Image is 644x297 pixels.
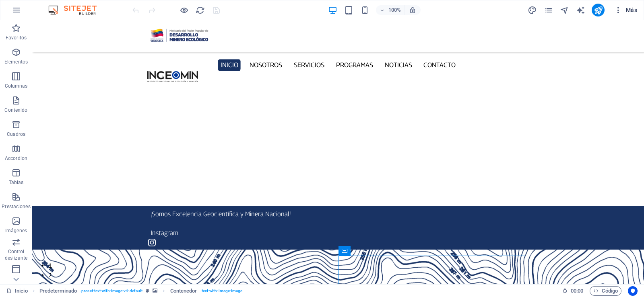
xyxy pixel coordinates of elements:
[2,203,30,210] p: Prestaciones
[576,288,578,294] span: :
[592,4,605,16] button: publish
[39,286,243,296] nav: breadcrumb
[543,5,553,15] button: pages
[527,5,537,15] button: design
[179,5,189,15] button: Haz clic para salir del modo de previsualización y seguir editando
[200,286,243,296] span: . text-with-image-image
[39,286,77,296] span: Predeterminado
[590,286,621,296] button: Código
[628,286,638,296] button: Usercentrics
[170,286,197,296] span: Haz clic para seleccionar y doble clic para editar
[576,6,585,15] i: AI Writer
[528,6,537,15] i: Diseño (Ctrl+Alt+Y)
[4,107,27,113] p: Contenido
[9,179,24,186] p: Tablas
[6,286,28,296] a: Haz clic para cancelar la selección y doble clic para abrir páginas
[153,289,157,293] i: Este elemento contiene un fondo
[4,59,28,65] p: Elementos
[593,286,618,296] span: Código
[594,6,603,15] i: Publicar
[80,286,142,296] span: . preset-text-with-image-v4-default
[560,6,569,15] i: Navegador
[611,4,640,16] button: Más
[576,5,585,15] button: text_generator
[5,227,27,234] p: Imágenes
[388,5,401,15] h6: 100%
[7,131,26,137] p: Cuadros
[376,5,405,15] button: 100%
[614,6,637,14] span: Más
[146,289,149,293] i: Este elemento es un preajuste personalizable
[195,5,205,15] button: reload
[46,5,107,15] img: Editor Logo
[5,155,27,162] p: Accordion
[5,83,28,89] p: Columnas
[6,35,27,41] p: Favoritos
[562,286,584,296] h6: Tiempo de la sesión
[559,5,569,15] button: navigator
[571,286,583,296] span: 00 00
